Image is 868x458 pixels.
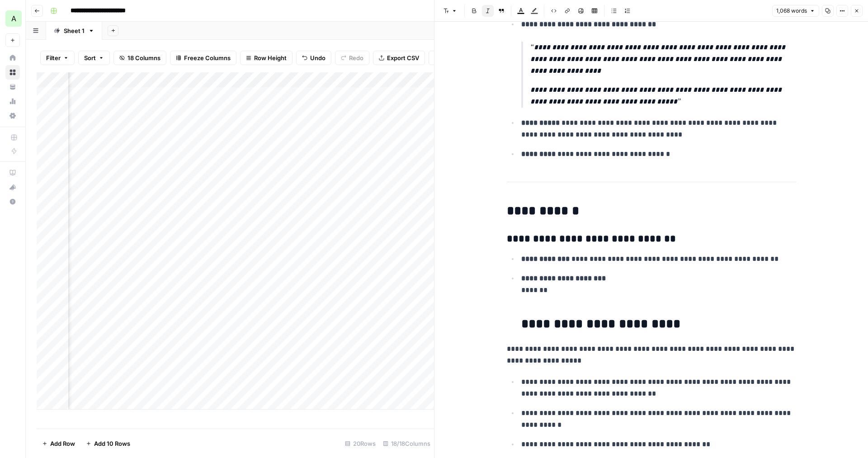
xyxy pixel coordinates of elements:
[349,53,363,62] span: Redo
[127,53,160,62] span: 18 Columns
[240,51,292,65] button: Row Height
[113,51,166,65] button: 18 Columns
[5,80,20,94] a: Your Data
[373,51,425,65] button: Export CSV
[387,53,419,62] span: Export CSV
[5,165,20,180] a: AirOps Academy
[78,51,110,65] button: Sort
[379,436,434,451] div: 18/18 Columns
[11,13,16,24] span: A
[254,53,287,62] span: Row Height
[46,53,61,62] span: Filter
[5,51,20,65] a: Home
[184,53,231,62] span: Freeze Columns
[80,436,136,451] button: Add 10 Rows
[6,180,19,194] div: What's new?
[50,439,75,448] span: Add Row
[94,439,130,448] span: Add 10 Rows
[84,53,96,62] span: Sort
[5,7,20,30] button: Workspace: Advance Local
[310,53,325,62] span: Undo
[772,5,819,17] button: 1,068 words
[5,65,20,80] a: Browse
[170,51,236,65] button: Freeze Columns
[5,180,20,194] button: What's new?
[64,26,85,35] div: Sheet 1
[40,51,75,65] button: Filter
[37,436,80,451] button: Add Row
[5,109,20,123] a: Settings
[296,51,331,65] button: Undo
[5,94,20,109] a: Usage
[5,194,20,209] button: Help + Support
[335,51,369,65] button: Redo
[776,7,807,15] span: 1,068 words
[341,436,379,451] div: 20 Rows
[46,22,102,40] a: Sheet 1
